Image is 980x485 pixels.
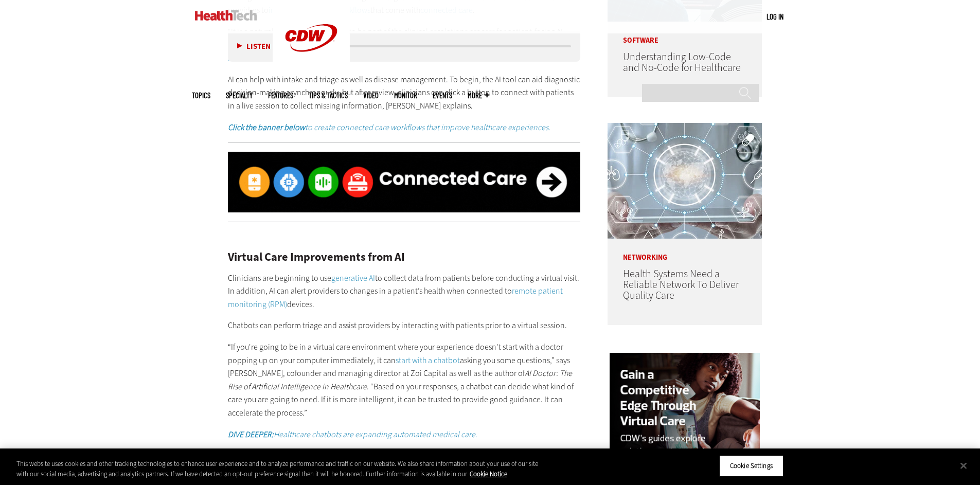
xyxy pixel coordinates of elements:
[228,340,581,420] p: “If you're going to be in a virtual care environment where your experience doesn't start with a d...
[228,429,477,440] em: Healthcare chatbots are expanding automated medical care.
[228,122,550,133] a: Click the banner belowto create connected care workflows that improve healthcare experiences.
[228,319,581,332] p: Chatbots can perform triage and assist providers by interacting with patients prior to a virtual ...
[719,455,783,477] button: Cookie Settings
[195,10,257,21] img: Home
[767,11,783,22] div: User menu
[268,92,293,99] a: Features
[952,454,975,477] button: Close
[433,92,452,99] a: Events
[226,92,253,99] span: Specialty
[396,355,460,366] a: start with a chatbot
[608,123,762,239] img: Healthcare networking
[331,273,375,283] a: generative AI
[623,267,739,302] a: Health Systems Need a Reliable Network To Deliver Quality Care
[468,92,489,99] span: More
[363,92,379,99] a: Video
[305,122,550,133] em: to create connected care workflows that improve healthcare experiences.
[228,285,563,310] a: remote patient monitoring (RPM)
[228,429,477,440] a: DIVE DEEPER:Healthcare chatbots are expanding automated medical care.
[228,429,274,440] strong: DIVE DEEPER:
[767,12,783,21] a: Log in
[608,239,762,261] p: Networking
[228,152,581,212] img: Connected Care WP
[228,122,305,133] em: Click the banner below
[273,68,350,79] a: CDW
[309,92,348,99] a: Tips & Tactics
[16,459,539,479] div: This website uses cookies and other tracking technologies to enhance user experience and to analy...
[470,470,507,478] a: More information about your privacy
[228,252,581,263] h2: Virtual Care Improvements from AI
[228,368,572,392] em: AI Doctor: The Rise of Artificial Intelligence in Healthcare
[394,92,417,99] a: MonITor
[228,272,581,311] p: Clinicians are beginning to use to collect data from patients before conducting a virtual visit. ...
[192,92,210,99] span: Topics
